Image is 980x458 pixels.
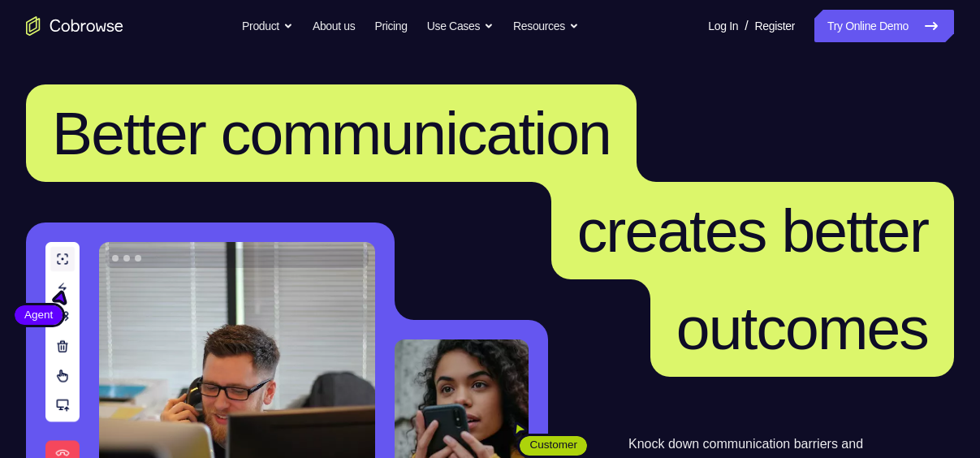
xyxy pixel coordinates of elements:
[577,197,928,265] span: creates better
[242,10,293,42] button: Product
[374,10,407,42] a: Pricing
[513,10,579,42] button: Resources
[26,16,123,36] a: Go to the home page
[52,99,611,167] span: Better communication
[745,16,748,36] span: /
[814,10,954,42] a: Try Online Demo
[755,10,795,42] a: Register
[676,294,928,362] span: outcomes
[708,10,738,42] a: Log In
[313,10,355,42] a: About us
[427,10,494,42] button: Use Cases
